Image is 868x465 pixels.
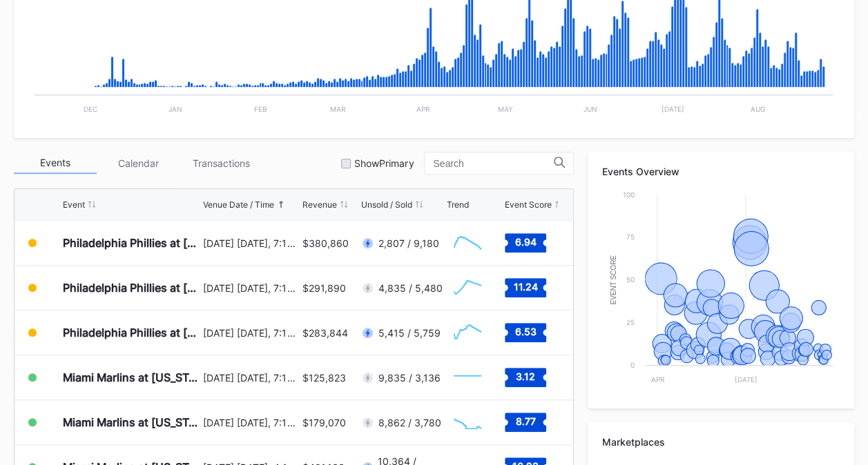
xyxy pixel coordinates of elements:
[63,326,200,339] div: Philadelphia Phillies at [US_STATE] Mets
[505,199,552,210] div: Event Score
[63,415,200,429] div: Miami Marlins at [US_STATE] Mets (Fireworks Night)
[610,255,617,304] text: Event Score
[447,199,469,210] div: Trend
[623,190,635,199] text: 100
[378,327,441,339] div: 5,415 / 5,759
[661,105,684,113] text: [DATE]
[651,375,665,384] text: Apr
[180,152,262,174] div: Transactions
[302,282,346,294] div: $291,890
[516,370,535,382] text: 3.12
[735,375,758,384] text: [DATE]
[378,417,441,428] div: 8,862 / 3,780
[84,105,97,113] text: Dec
[626,275,635,284] text: 50
[447,270,488,305] svg: Chart title
[168,105,182,113] text: Jan
[302,327,348,339] div: $283,844
[447,405,488,439] svg: Chart title
[516,415,536,427] text: 8.77
[514,281,538,293] text: 11.24
[515,236,537,248] text: 6.94
[63,281,200,295] div: Philadelphia Phillies at [US_STATE] Mets (SNY Players Pins Featuring [PERSON_NAME], [PERSON_NAME]...
[497,105,512,113] text: May
[433,158,554,169] input: Search
[378,237,439,249] div: 2,807 / 9,180
[601,436,840,448] div: Marketplaces
[601,188,840,395] svg: Chart title
[447,226,488,260] svg: Chart title
[378,282,443,294] div: 4,835 / 5,480
[515,326,537,337] text: 6.53
[203,199,274,210] div: Venue Date / Time
[584,105,597,113] text: Jun
[416,105,430,113] text: Apr
[203,327,299,339] div: [DATE] [DATE], 7:10PM
[14,152,97,174] div: Events
[354,157,414,169] div: Show Primary
[203,282,299,294] div: [DATE] [DATE], 7:10PM
[378,372,441,384] div: 9,835 / 3,136
[630,361,635,369] text: 0
[63,370,200,384] div: Miami Marlins at [US_STATE] Mets
[361,199,412,210] div: Unsold / Sold
[447,360,488,395] svg: Chart title
[63,199,85,210] div: Event
[601,166,840,177] div: Events Overview
[751,105,765,113] text: Aug
[330,105,346,113] text: Mar
[254,105,267,113] text: Feb
[626,232,635,241] text: 75
[302,417,346,428] div: $179,070
[203,237,299,249] div: [DATE] [DATE], 7:10PM
[203,372,299,384] div: [DATE] [DATE], 7:10PM
[447,315,488,350] svg: Chart title
[97,152,180,174] div: Calendar
[63,236,200,250] div: Philadelphia Phillies at [US_STATE] Mets
[203,417,299,428] div: [DATE] [DATE], 7:10PM
[302,199,337,210] div: Revenue
[302,372,346,384] div: $125,823
[302,237,349,249] div: $380,860
[626,318,635,326] text: 25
